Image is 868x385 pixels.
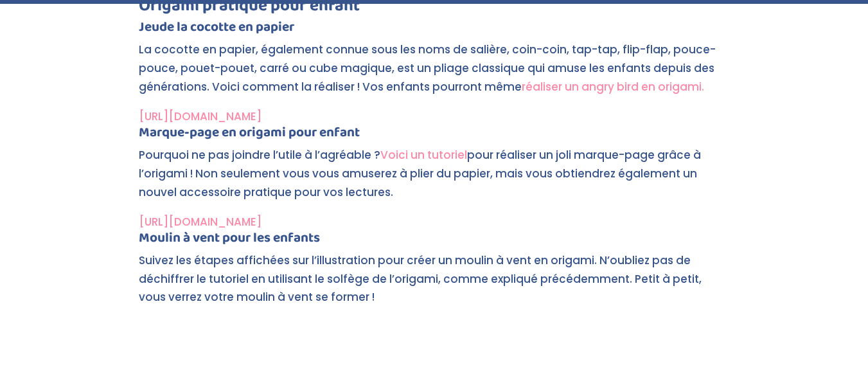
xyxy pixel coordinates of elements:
[139,21,730,40] h4: de la cocotte en papier
[139,146,730,213] p: Pourquoi ne pas joindre l’utile à l’agréable ? pour réaliser un joli marque-page grâce à l’origam...
[139,214,261,229] a: [URL][DOMAIN_NAME]
[522,79,704,94] a: réaliser un angry bird en origami.
[139,251,730,318] p: Suivez les étapes affichées sur l’illustration pour créer un moulin à vent en origami. N’oubliez ...
[380,147,467,163] a: Voici un tutoriel
[139,231,730,251] h4: Moulin à vent pour les enfants
[139,109,261,124] a: [URL][DOMAIN_NAME]
[139,40,730,107] p: La cocotte en papier, également connue sous les noms de salière, coin-coin, tap-tap, flip-flap, p...
[139,126,730,146] h4: Marque-page en origami pour enfant
[139,16,159,38] strong: Jeu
